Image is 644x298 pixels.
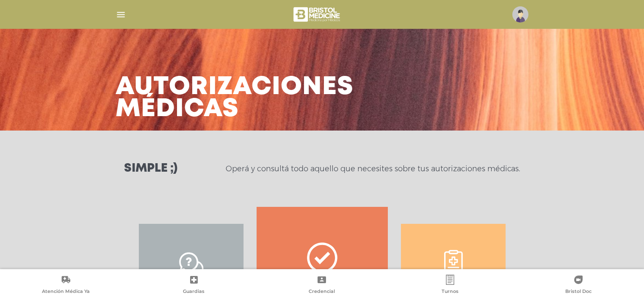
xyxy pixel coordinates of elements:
[386,275,514,296] a: Turnos
[116,9,126,20] img: Cober_menu-lines-white.svg
[42,288,90,296] span: Atención Médica Ya
[512,6,528,22] img: profile-placeholder.svg
[514,275,642,296] a: Bristol Doc
[130,275,258,296] a: Guardias
[292,4,343,25] img: bristol-medicine-blanco.png
[2,275,130,296] a: Atención Médica Ya
[309,288,335,296] span: Credencial
[258,275,386,296] a: Credencial
[226,164,520,174] p: Operá y consultá todo aquello que necesites sobre tus autorizaciones médicas.
[183,288,205,296] span: Guardias
[116,76,354,120] h3: Autorizaciones médicas
[565,288,591,296] span: Bristol Doc
[124,163,177,175] h3: Simple ;)
[442,288,459,296] span: Turnos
